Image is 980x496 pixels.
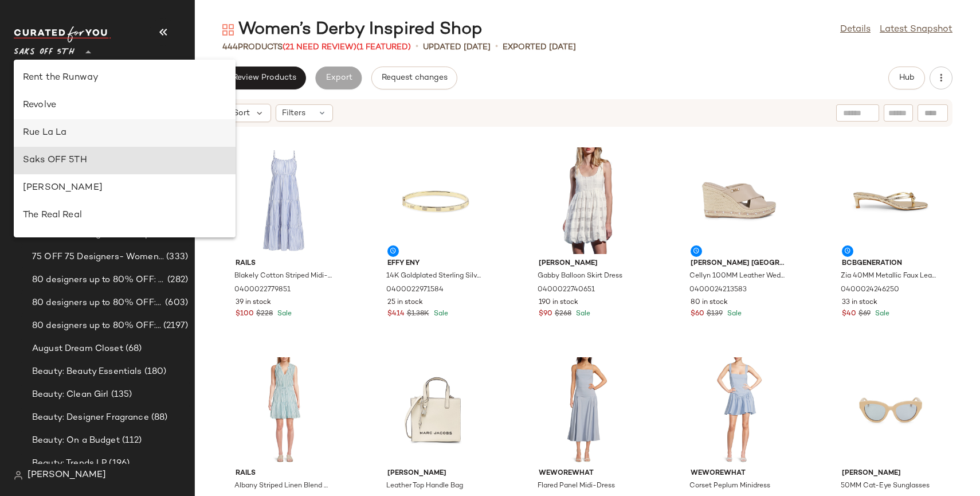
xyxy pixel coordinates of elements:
div: Saks OFF 5TH [23,154,226,167]
span: (135) [109,388,132,401]
span: 444 [222,43,238,52]
div: Rue La La [23,126,226,140]
span: Blakely Cotton Striped Midi-Dress [234,271,332,282]
div: Women’s Derby Inspired Shop [222,18,483,41]
span: [PERSON_NAME] [28,468,106,482]
img: 0400024213583_BEIGE [681,147,797,254]
span: [PERSON_NAME] [842,468,939,479]
a: Details [840,23,871,37]
span: [PERSON_NAME] [387,468,485,479]
span: 0400024246250 [841,285,899,295]
div: Products [222,41,411,53]
span: August Dream Closet [32,342,123,356]
span: 80 designers up to 80% OFF: All [32,274,165,287]
img: 0400022524929 [833,357,948,464]
span: $139 [707,309,723,319]
span: $40 [842,309,856,319]
span: (180) [142,365,167,378]
span: Sale [725,310,742,318]
div: undefined-list [14,60,236,237]
div: Urban Outfitters [23,236,226,250]
img: 0400022720872 [226,357,342,464]
span: (2197) [161,319,188,333]
span: Albany Striped Linen Blend Minidress [234,481,332,491]
span: WeWoreWhat [691,468,788,479]
span: $1.38K [407,309,429,319]
span: 0400022971584 [386,285,444,295]
span: Sale [574,310,590,318]
img: svg%3e [222,24,234,36]
img: 0400022935106_CLASSICBLUE [681,357,797,464]
span: Cellyn 100MM Leather Wedge Sandals [689,271,787,282]
span: $228 [256,309,273,319]
span: (333) [164,251,188,264]
img: 0400022971584 [378,147,494,254]
button: Request changes [371,67,457,89]
span: 80 designers up to 80% OFF: Women's [32,319,161,333]
span: (282) [165,274,188,287]
span: 75 OFF 75 Designers- Women's [32,251,164,264]
span: 14K Goldplated Sterling Silver & 0.21 TCW Diamond Bangle Bracelet [386,271,484,282]
span: 80 designers up to 80% OFF: Men's [32,296,163,310]
span: Rails [236,468,333,479]
div: [PERSON_NAME] [23,181,226,195]
span: Review Products [232,73,296,83]
span: 0400024213583 [689,285,747,295]
span: [PERSON_NAME] [GEOGRAPHIC_DATA] [691,259,788,269]
button: Review Products [222,67,306,89]
span: Gabby Balloon Skirt Dress [538,271,622,282]
span: Beauty: Clean Girl [32,388,109,401]
button: Hub [888,67,925,89]
span: $268 [555,309,571,319]
span: Beauty: Trends LP [32,457,107,470]
div: The Real Real [23,209,226,222]
img: 0400022740651_WHITE [530,147,645,254]
span: • [415,40,418,54]
span: Sale [873,310,889,318]
span: 50MM Cat-Eye Sunglasses [841,481,930,491]
span: Flared Panel Midi-Dress [538,481,615,491]
span: Zia 40MM Metallic Faux Leather Kitten-Heel Sandals [841,271,938,282]
span: $90 [539,309,552,319]
span: 39 in stock [236,298,271,308]
span: Beauty: On a Budget [32,434,120,447]
span: Filters [282,107,305,119]
img: cfy_white_logo.C9jOOHJF.svg [14,26,111,42]
span: 80 in stock [691,298,728,308]
a: Latest Snapshot [880,23,952,37]
p: updated [DATE] [423,41,491,53]
span: (196) [107,457,130,470]
img: 0400022935095_POWDERBLUE [530,357,645,464]
span: 25 in stock [387,298,423,308]
span: Leather Top Handle Bag [386,481,463,491]
span: WeWoreWhat [539,468,636,479]
span: Hub [899,73,915,83]
span: (21 Need Review) [283,43,356,52]
img: svg%3e [14,471,23,480]
span: 33 in stock [842,298,877,308]
span: Beauty: Beauty Essentials [32,365,142,378]
span: 0400022740651 [538,285,595,295]
span: (68) [123,342,142,356]
p: Exported [DATE] [503,41,576,53]
div: Revolve [23,99,226,112]
span: Sort [233,107,250,119]
div: Rent the Runway [23,71,226,85]
span: $69 [859,309,871,319]
span: (1 Featured) [356,43,411,52]
span: (112) [120,434,142,447]
span: Request changes [381,73,448,83]
span: 190 in stock [539,298,578,308]
span: (603) [163,296,188,310]
span: $414 [387,309,405,319]
span: Sale [275,310,292,318]
span: Effy ENY [387,259,485,269]
span: • [495,40,498,54]
span: $60 [691,309,704,319]
span: BCBGeneration [842,259,939,269]
img: 0400024246250_GOLD [833,147,948,254]
span: $100 [236,309,254,319]
span: Corset Peplum Minidress [689,481,770,491]
span: Rails [236,259,333,269]
span: Beauty: Designer Fragrance [32,411,149,424]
